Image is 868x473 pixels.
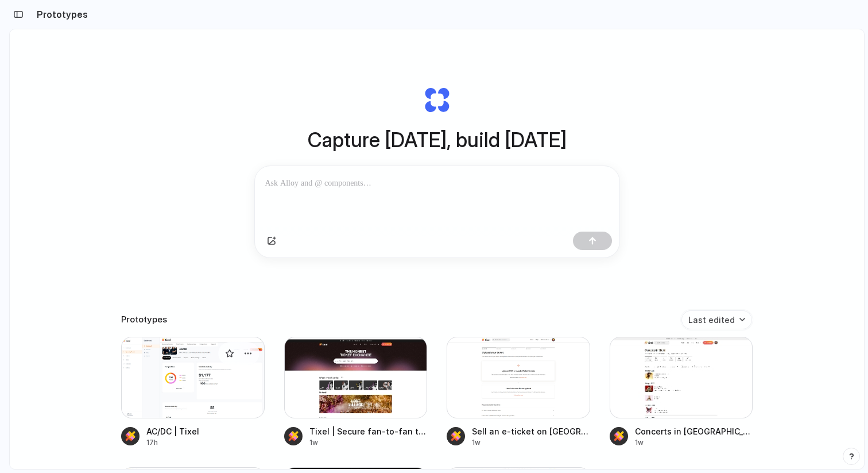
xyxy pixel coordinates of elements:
[146,437,199,448] div: 17h
[635,425,753,437] div: Concerts in [GEOGRAPHIC_DATA] | [GEOGRAPHIC_DATA]
[146,425,199,437] div: AC/DC | Tixel
[284,337,428,448] a: Tixel | Secure fan-to-fan ticket resale to live eventsTixel | Secure fan-to-fan ticket resale to ...
[610,337,753,448] a: Concerts in Miami | TixelConcerts in [GEOGRAPHIC_DATA] | [GEOGRAPHIC_DATA]1w
[635,437,753,448] div: 1w
[32,7,88,21] h2: Prototypes
[472,425,590,437] div: Sell an e-ticket on [GEOGRAPHIC_DATA] | [GEOGRAPHIC_DATA]
[309,425,428,437] div: Tixel | Secure fan-to-fan ticket resale to live events
[309,437,428,448] div: 1w
[308,125,567,155] h1: Capture [DATE], build [DATE]
[472,437,590,448] div: 1w
[681,310,753,330] button: Last edited
[447,337,590,448] a: Sell an e-ticket on Tixel | TixelSell an e-ticket on [GEOGRAPHIC_DATA] | [GEOGRAPHIC_DATA]1w
[121,337,265,448] a: AC/DC | TixelAC/DC | Tixel17h
[121,313,167,326] h3: Prototypes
